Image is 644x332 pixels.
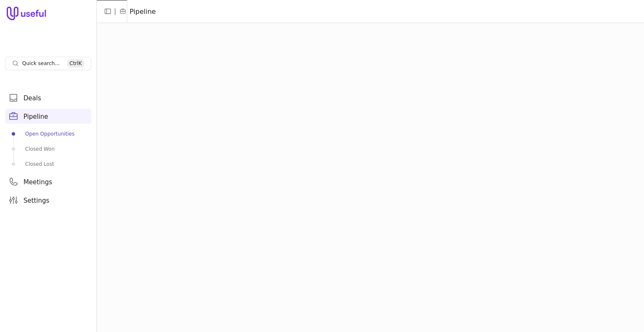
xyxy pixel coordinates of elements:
span: | [114,6,116,16]
span: Settings [23,197,49,204]
button: Collapse sidebar [101,5,114,18]
span: Quick search... [22,60,58,67]
span: Meetings [23,179,52,185]
a: Open Opportunities [5,127,91,141]
a: Meetings [5,174,91,189]
span: Pipeline [23,113,47,120]
span: Deals [23,95,40,101]
a: Closed Lost [5,157,91,171]
a: Settings [5,193,91,208]
a: Closed Won [5,142,91,156]
li: Pipeline [119,6,155,16]
a: Deals [5,90,91,105]
kbd: Ctrl K [67,59,84,68]
div: Pipeline submenu [5,127,91,171]
a: Pipeline [5,109,91,124]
